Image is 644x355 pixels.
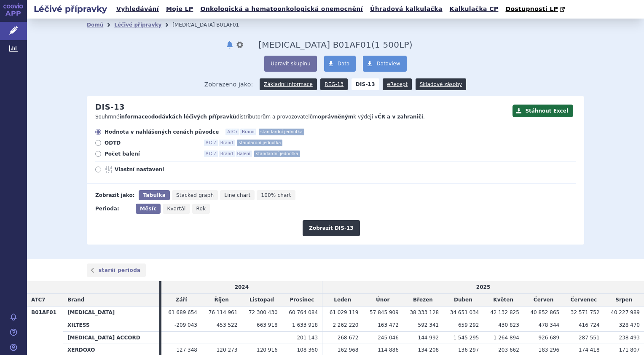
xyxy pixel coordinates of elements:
[31,297,46,303] span: ATC7
[257,322,278,328] span: 663 918
[458,322,479,328] span: 659 292
[338,347,359,353] span: 162 968
[352,78,379,90] strong: DIS-13
[447,3,501,15] a: Kalkulačka CP
[539,322,560,328] span: 478 344
[167,206,185,212] span: Kvartál
[105,140,197,146] span: ODTD
[219,151,235,157] span: Brand
[619,335,640,341] span: 238 493
[27,3,114,15] h2: Léčivé přípravky
[539,335,560,341] span: 926 689
[161,281,322,293] td: 2024
[143,192,165,198] span: Tabulka
[87,22,103,28] a: Domů
[443,294,483,307] td: Duben
[320,78,348,90] a: REG-13
[151,114,236,120] strong: dodávkách léčivých přípravků
[318,114,353,120] strong: oprávněným
[236,335,237,341] span: -
[611,309,640,315] span: 40 227 989
[338,61,350,67] span: Data
[259,129,304,135] span: standardní jednotka
[105,129,219,135] span: Hodnota v nahlášených cenách původce
[322,281,644,293] td: 2025
[225,129,239,135] span: ATC7
[571,309,600,315] span: 32 571 752
[362,294,402,307] td: Únor
[418,347,439,353] span: 134 208
[204,78,253,90] span: Zobrazeno jako:
[416,78,466,90] a: Skladové zásoby
[292,322,318,328] span: 1 633 918
[330,309,359,315] span: 61 029 119
[322,294,363,307] td: Leden
[176,347,197,353] span: 127 348
[513,105,573,117] button: Stáhnout Excel
[619,322,640,328] span: 328 470
[483,294,523,307] td: Květen
[579,335,600,341] span: 287 551
[324,56,356,72] a: Data
[368,3,445,15] a: Úhradová kalkulačka
[261,192,291,198] span: 100% chart
[161,294,201,307] td: Září
[498,347,519,353] span: 203 662
[217,322,238,328] span: 453 522
[378,335,399,341] span: 245 046
[383,78,412,90] a: eRecept
[196,335,197,341] span: -
[297,347,318,353] span: 108 360
[201,294,241,307] td: Říjen
[241,294,282,307] td: Listopad
[563,294,604,307] td: Červenec
[196,206,206,212] span: Rok
[363,56,406,72] a: Dataview
[338,335,359,341] span: 268 672
[63,331,159,344] th: [MEDICAL_DATA] ACCORD
[371,40,413,50] span: ( LP)
[333,322,358,328] span: 2 262 220
[209,309,238,315] span: 76 114 961
[236,40,244,50] button: nastavení
[289,309,318,315] span: 60 764 084
[224,192,250,198] span: Line chart
[453,335,479,341] span: 1 545 295
[530,309,559,315] span: 40 852 865
[539,347,560,353] span: 183 296
[450,309,479,315] span: 34 651 034
[95,204,131,214] div: Perioda:
[254,151,300,157] span: standardní jednotka
[490,309,519,315] span: 42 132 825
[494,335,519,341] span: 1 264 894
[303,220,360,236] button: Zobrazit DIS-13
[264,56,317,72] button: Upravit skupinu
[619,347,640,353] span: 171 807
[172,19,250,31] li: Rivaroxaban B01AF01
[370,309,399,315] span: 57 845 909
[120,114,148,120] strong: informace
[258,40,371,50] span: Rivaroxaban B01AF01
[579,322,600,328] span: 416 724
[198,3,365,15] a: Onkologická a hematoonkologická onemocnění
[257,347,278,353] span: 120 916
[95,190,134,200] div: Zobrazit jako:
[604,294,644,307] td: Srpen
[63,319,159,331] th: XILTESS
[225,40,234,50] button: notifikace
[458,347,479,353] span: 136 297
[168,309,197,315] span: 61 689 654
[523,294,563,307] td: Červen
[260,78,317,90] a: Základní informace
[410,309,439,315] span: 38 333 128
[505,5,558,12] span: Dostupnosti LP
[378,114,423,120] strong: ČR a v zahraničí
[114,3,161,15] a: Vyhledávání
[164,3,196,15] a: Moje LP
[236,151,252,157] span: Balení
[219,140,235,146] span: Brand
[375,40,399,50] span: 1 500
[249,309,278,315] span: 72 300 430
[403,294,443,307] td: Březen
[63,306,159,319] th: [MEDICAL_DATA]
